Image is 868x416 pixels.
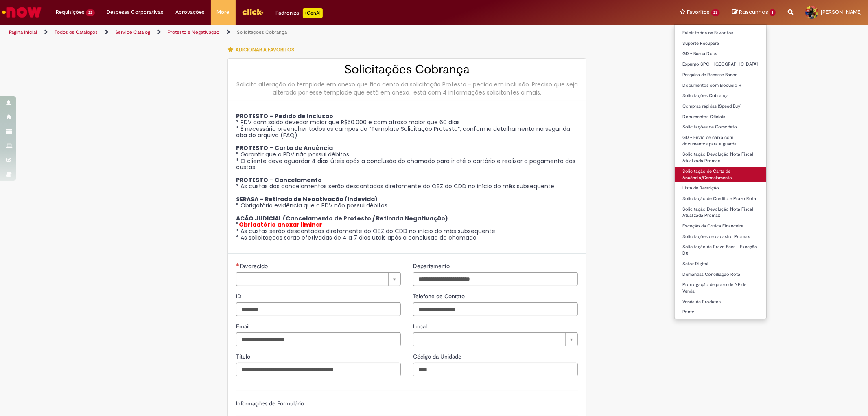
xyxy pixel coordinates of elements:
div: Padroniza [276,8,323,18]
a: GD - Busca Docs [675,49,767,58]
a: Protesto e Negativação [168,29,219,35]
span: Telefone de Contato [413,293,466,300]
img: ServiceNow [1,4,43,20]
img: click_logo_yellow_360x200.png [242,6,264,18]
span: Necessários [236,263,240,266]
a: Documentos Oficiais [675,112,767,121]
a: Solicitação de Prazo Bees - Exceção D0 [675,242,767,258]
span: Aprovações [176,8,205,16]
span: * Garantir que o PDV não possui débitos [236,150,349,158]
a: Lista de Restrição [675,184,767,193]
ul: Trilhas de página [6,25,573,40]
input: Código da Unidade [413,363,578,376]
span: ID [236,293,243,300]
span: Rascunhos [739,8,768,16]
a: Página inicial [9,29,37,35]
input: Telefone de Contato [413,302,578,316]
a: Exceção da Crítica Financeira [675,222,767,231]
a: Solicitação Devolução Nota Fiscal Atualizada Promax [675,205,767,220]
input: Departamento [413,272,578,286]
input: Email [236,332,401,346]
a: Setor Digital [675,260,767,269]
span: * As custas serão descontadas diretamente do OBZ do CDD no início do mês subsequente [236,227,495,235]
span: 1 [770,9,776,16]
a: Service Catalog [115,29,150,35]
span: AÇÃO JUDICIAL (Cancelamento de Protesto / Retirada Negativação) [236,214,448,222]
span: PROTESTO – Pedido de Inclusão [236,112,333,120]
a: Venda de Produtos [675,297,767,306]
span: * É necessário preencher todos os campos do “Template Solicitação Protesto”, conforme detalhament... [236,125,570,139]
a: Solicitações Cobrança [237,29,287,35]
span: Título [236,353,252,360]
span: Email [236,323,251,330]
input: ID [236,302,401,316]
span: PROTESTO – Cancelamento [236,176,322,184]
input: Título [236,363,401,376]
span: Local [413,323,429,330]
p: +GenAi [303,8,323,18]
label: Informações de Formulário [236,400,304,407]
span: * As custas dos cancelamentos serão descontadas diretamente do OBZ do CDD no início do mês subseq... [236,182,554,190]
span: * As solicitações serão efetivadas de 4 a 7 dias úteis após a conclusão do chamado [236,233,477,242]
a: Solicitação Devolução Nota Fiscal Atualizada Promax [675,150,767,165]
span: 23 [711,9,720,16]
a: Expurgo SPO - [GEOGRAPHIC_DATA] [675,60,767,69]
h2: Solicitações Cobrança [236,63,578,76]
span: * PDV com saldo devedor maior que R$50.000 e com atraso maior que 60 dias [236,118,460,126]
span: Código da Unidade [413,353,463,360]
span: Despesas Corporativas [107,8,164,16]
span: Favoritos [687,8,710,16]
a: Solicitações de cadastro Promax [675,232,767,241]
span: Obrigatório anexar liminar [239,220,323,229]
span: Adicionar a Favoritos [236,46,294,53]
span: Necessários - Favorecido [240,262,269,270]
a: Exibir todos os Favoritos [675,29,767,37]
button: Adicionar a Favoritos [227,41,299,58]
a: Suporte Recupera [675,39,767,48]
a: Demandas Conciliação Rota [675,270,767,279]
a: Ponto [675,308,767,317]
div: Solicito alteração do templade em anexo que fica dento da solicitação Protesto - pedido em inclus... [236,80,578,97]
a: Solicitação de Crédito e Prazo Rota [675,194,767,203]
a: Limpar campo Favorecido [236,272,401,286]
a: Documentos com Bloqueio R [675,81,767,90]
span: Requisições [56,8,84,16]
a: Todos os Catálogos [55,29,98,35]
span: 22 [86,9,95,16]
span: PROTESTO – Carta de Anuência [236,144,333,152]
a: Prorrogação de prazo de NF de Venda [675,280,767,295]
a: GD - Envio de caixa com documentos para a guarda [675,133,767,148]
a: Solicitações Cobrança [675,91,767,100]
span: More [217,8,230,16]
a: Pesquisa de Repasse Banco [675,70,767,79]
span: Departamento [413,262,451,270]
a: Limpar campo Local [413,332,578,346]
ul: Favoritos [674,24,767,319]
span: [PERSON_NAME] [821,9,862,15]
a: Rascunhos [732,9,776,16]
span: * O cliente deve aguardar 4 dias úteis após a conclusão do chamado para ir até o cartório e reali... [236,157,575,172]
span: SERASA – Retirada de Negativação (Indevida) [236,195,378,203]
span: * Obrigatório evidência que o PDV não possui débitos [236,201,387,209]
a: Compras rápidas (Speed Buy) [675,102,767,111]
a: Solicitações de Comodato [675,123,767,132]
a: Solicitação de Carta de Anuência/Cancelamento [675,167,767,182]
